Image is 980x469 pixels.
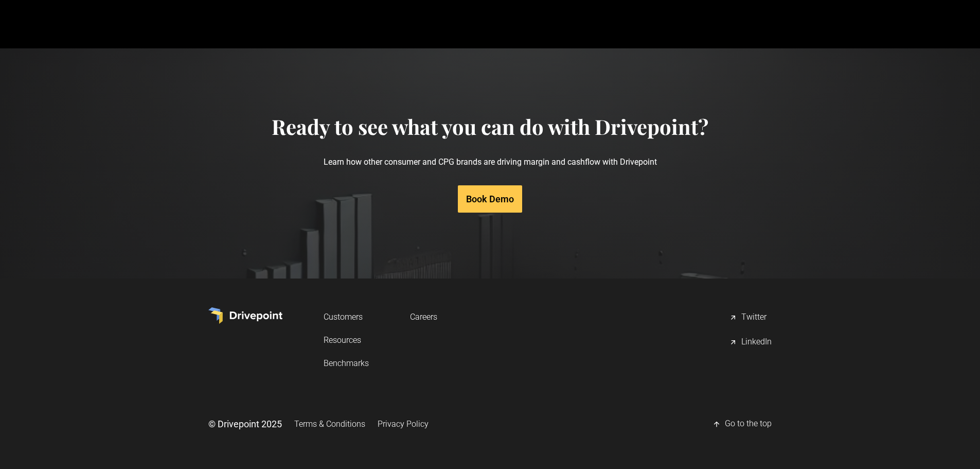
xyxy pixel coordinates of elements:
a: Terms & Conditions [294,414,365,433]
a: Resources [324,331,369,350]
a: Twitter [729,307,772,328]
a: Book Demo [458,185,522,213]
div: © Drivepoint 2025 [208,418,282,430]
p: Learn how other consumer and CPG brands are driving margin and cashflow with Drivepoint [272,139,708,185]
a: Careers [410,307,437,326]
a: Customers [324,307,369,326]
div: Twitter [741,311,767,324]
a: Benchmarks [324,354,369,373]
h4: Ready to see what you can do with Drivepoint? [272,114,708,139]
a: LinkedIn [729,332,772,353]
div: LinkedIn [741,336,772,349]
a: Privacy Policy [378,414,429,433]
a: Go to the top [712,414,772,435]
div: Go to the top [725,418,772,430]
